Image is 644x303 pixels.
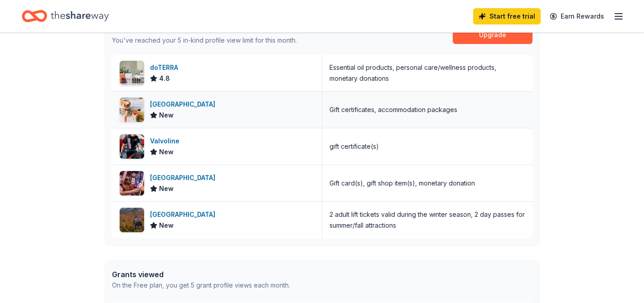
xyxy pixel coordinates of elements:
[22,5,109,27] a: Home
[150,99,219,110] div: [GEOGRAPHIC_DATA]
[159,110,174,121] span: New
[150,209,219,220] div: [GEOGRAPHIC_DATA]
[112,269,290,280] div: Grants viewed
[120,134,144,159] img: Image for Valvoline
[120,208,144,232] img: Image for Loon Mountain Resort
[159,183,174,194] span: New
[120,61,144,85] img: Image for doTERRA
[150,136,183,147] div: Valvoline
[329,209,525,231] div: 2 adult lift tickets valid during the winter season, 2 day passes for summer/fall attractions
[159,220,174,231] span: New
[120,171,144,195] img: Image for Foxwoods Resort Casino
[473,8,541,24] a: Start free trial
[112,280,290,291] div: On the Free plan, you get 5 grant profile views each month.
[150,62,182,73] div: doTERRA
[544,8,610,24] a: Earn Rewards
[159,147,174,157] span: New
[150,172,219,183] div: [GEOGRAPHIC_DATA]
[453,26,533,44] a: Upgrade
[112,35,297,46] div: You've reached your 5 in-kind profile view limit for this month.
[329,178,475,189] div: Gift card(s), gift shop item(s), monetary donation
[329,141,379,152] div: gift certificate(s)
[329,104,457,115] div: Gift certificates, accommodation packages
[329,62,525,84] div: Essential oil products, personal care/wellness products, monetary donations
[159,73,170,84] span: 4.8
[120,98,144,122] img: Image for Ocean House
